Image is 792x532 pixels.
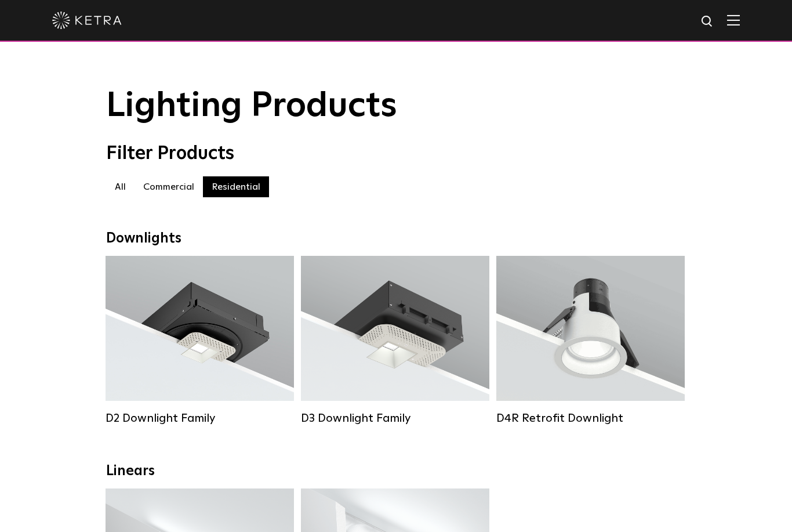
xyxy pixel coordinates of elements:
span: Lighting Products [106,89,397,124]
label: All [106,176,135,197]
img: search icon [700,15,715,29]
img: ketra-logo-2019-white [52,12,122,29]
img: Hamburger%20Nav.svg [727,15,740,26]
a: D4R Retrofit Downlight Lumen Output:800Colors:White / BlackBeam Angles:15° / 25° / 40° / 60°Watta... [496,256,685,424]
div: D2 Downlight Family [106,411,294,425]
label: Residential [203,176,269,197]
a: D3 Downlight Family Lumen Output:700 / 900 / 1100Colors:White / Black / Silver / Bronze / Paintab... [301,256,489,424]
div: Linears [106,463,686,480]
div: D3 Downlight Family [301,411,489,425]
div: Filter Products [106,143,686,165]
label: Commercial [135,176,203,197]
a: D2 Downlight Family Lumen Output:1200Colors:White / Black / Gloss Black / Silver / Bronze / Silve... [106,256,294,424]
div: Downlights [106,230,686,247]
div: D4R Retrofit Downlight [496,411,685,425]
